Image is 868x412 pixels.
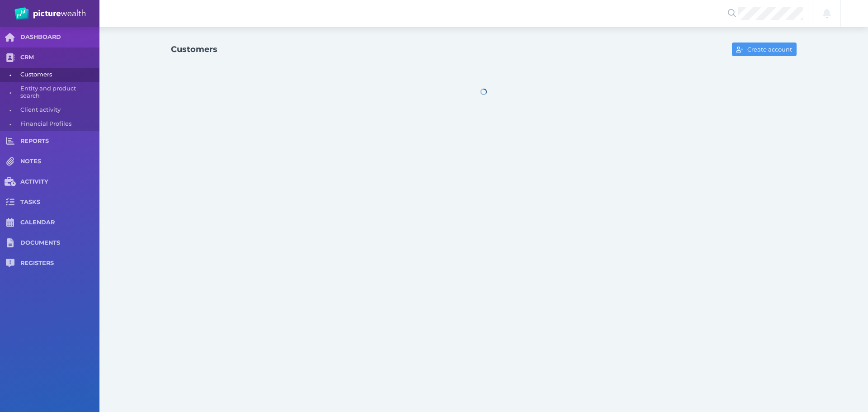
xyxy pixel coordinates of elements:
span: CRM [20,54,99,62]
div: Darcie Ercegovich [844,4,864,24]
span: DASHBOARD [20,33,99,41]
span: CALENDAR [20,219,99,227]
span: REPORTS [20,137,99,145]
button: Create account [732,43,797,56]
img: PW [14,7,85,20]
span: TASKS [20,199,99,206]
span: DOCUMENTS [20,239,99,247]
span: Customers [20,68,96,82]
span: Entity and product search [20,82,96,103]
span: ACTIVITY [20,178,99,186]
span: REGISTERS [20,260,99,267]
span: Create account [745,46,796,53]
span: Client activity [20,103,96,117]
h1: Customers [171,44,217,54]
span: Financial Profiles [20,117,96,131]
span: NOTES [20,158,99,166]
